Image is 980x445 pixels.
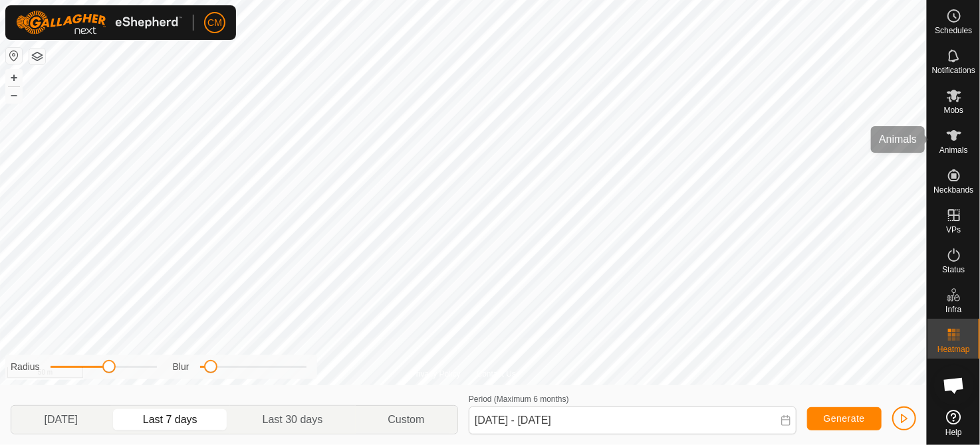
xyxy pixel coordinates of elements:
img: Gallagher Logo [16,11,182,35]
span: Mobs [944,106,963,114]
button: Reset Map [6,48,22,64]
span: Custom [388,412,424,428]
span: Last 7 days [143,412,197,428]
button: + [6,70,22,86]
span: CM [207,16,222,30]
span: [DATE] [44,412,77,428]
span: Animals [939,146,968,154]
span: Last 30 days [263,412,323,428]
span: Neckbands [933,186,973,194]
a: Contact Us [477,368,516,380]
span: Notifications [932,66,975,74]
a: Help [927,404,980,442]
span: Status [942,266,965,274]
div: Open chat [934,365,974,405]
span: VPs [946,226,961,234]
button: – [6,87,22,103]
button: Generate [807,407,882,430]
span: Schedules [935,27,972,35]
span: Infra [945,306,961,313]
span: Heatmap [937,345,970,353]
label: Blur [173,360,189,374]
span: Help [945,428,962,436]
a: Privacy Policy [411,368,461,380]
label: Period (Maximum 6 months) [469,395,569,404]
span: Generate [824,413,865,424]
label: Radius [11,360,40,374]
button: Map Layers [29,48,45,64]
